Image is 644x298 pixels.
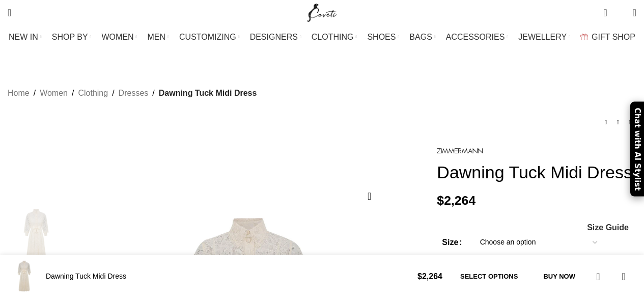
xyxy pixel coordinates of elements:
[518,27,570,47] a: JEWELLERY
[604,5,612,13] span: 0
[46,272,410,282] h4: Dawning Tuck Midi Dress
[592,32,635,42] span: GIFT SHOP
[250,32,298,42] span: DESIGNERS
[437,162,636,183] h1: Dawning Tuck Midi Dress
[442,236,462,249] label: Size
[52,27,92,47] a: SHOP BY
[617,10,625,18] span: 0
[437,194,475,207] bdi: 2,264
[5,207,67,269] img: Zimmermann dress
[9,27,42,47] a: NEW IN
[40,87,68,100] a: Women
[437,194,444,207] span: $
[8,87,257,100] nav: Breadcrumb
[52,32,88,42] span: SHOP BY
[437,148,483,154] img: Zimmermann
[119,87,149,100] a: Dresses
[159,87,257,100] span: Dawning Tuck Midi Dress
[450,266,528,287] a: Select options
[250,27,301,47] a: DESIGNERS
[312,32,354,42] span: CLOTHING
[179,32,236,42] span: CUSTOMIZING
[615,3,625,23] div: My Wishlist
[518,32,567,42] span: JEWELLERY
[417,272,442,281] bdi: 2,264
[624,116,636,128] a: Next product
[598,3,612,23] a: 0
[533,266,585,287] button: Buy now
[148,32,166,42] span: MEN
[417,272,422,281] span: $
[9,32,38,42] span: NEW IN
[446,27,509,47] a: ACCESSORIES
[8,87,30,100] a: Home
[102,32,134,42] span: WOMEN
[102,27,137,47] a: WOMEN
[580,34,588,40] img: GiftBag
[580,27,635,47] a: GIFT SHOP
[312,27,357,47] a: CLOTHING
[409,32,432,42] span: BAGS
[3,3,16,23] a: Search
[367,27,399,47] a: SHOES
[446,32,505,42] span: ACCESSORIES
[179,27,240,47] a: CUSTOMIZING
[78,87,108,100] a: Clothing
[305,8,339,16] a: Site logo
[409,27,435,47] a: BAGS
[600,116,612,128] a: Previous product
[367,32,396,42] span: SHOES
[586,224,629,232] a: Size Guide
[3,27,641,47] div: Main navigation
[8,260,41,293] img: Zimmermann dress
[148,27,169,47] a: MEN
